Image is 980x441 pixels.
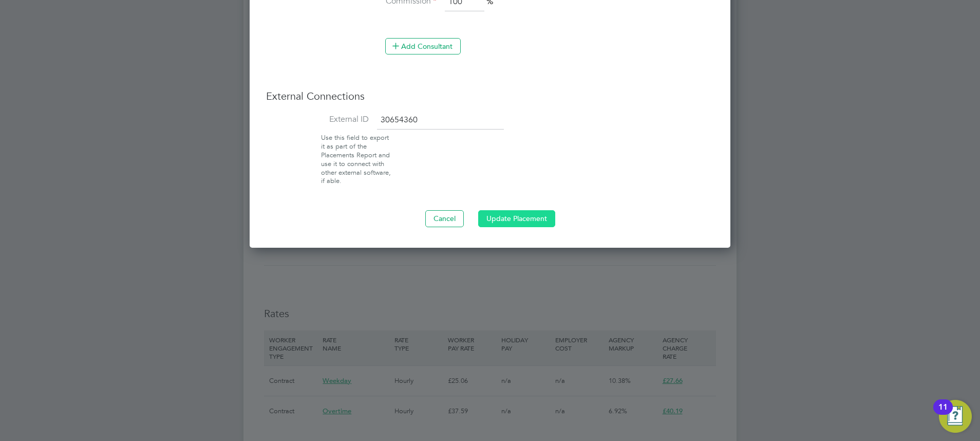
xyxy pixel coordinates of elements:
button: Open Resource Center, 11 new notifications [939,400,972,433]
label: External ID [266,114,369,125]
button: Update Placement [478,210,555,227]
button: Add Consultant [385,38,461,54]
span: Use this field to export it as part of the Placements Report and use it to connect with other ext... [321,133,391,185]
div: 11 [938,407,948,420]
h3: External Connections [266,89,714,103]
button: Cancel [425,210,464,227]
